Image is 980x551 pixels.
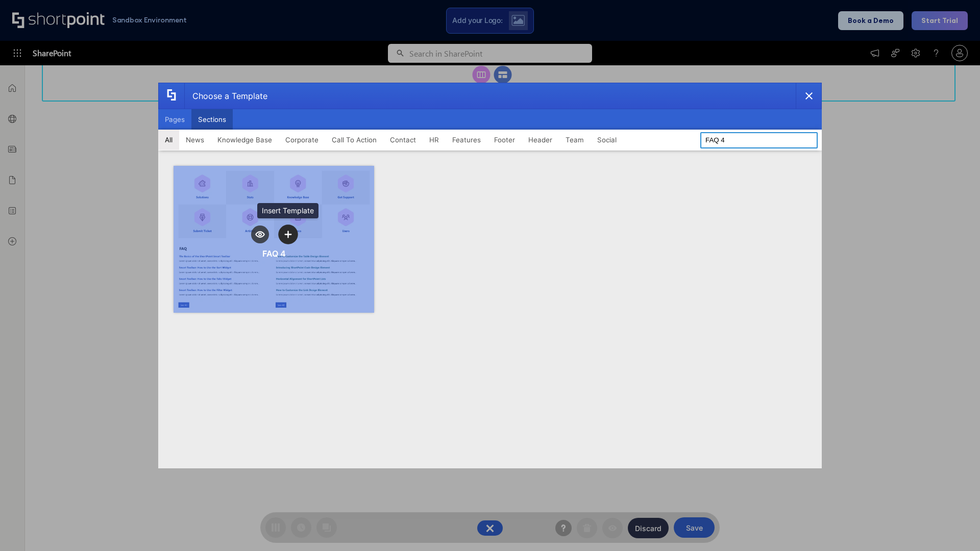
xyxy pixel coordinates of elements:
button: News [179,130,211,150]
button: Knowledge Base [211,130,279,150]
button: Team [559,130,591,150]
button: All [158,130,179,150]
button: Features [446,130,487,150]
button: HR [423,130,446,150]
button: Header [522,130,559,150]
button: Corporate [279,130,325,150]
iframe: Chat Widget [929,502,980,551]
div: template selector [158,83,822,468]
button: Call To Action [325,130,383,150]
button: Pages [158,109,191,130]
button: Social [591,130,623,150]
button: Sections [191,109,233,130]
div: FAQ 4 [262,248,286,259]
button: Footer [487,130,522,150]
button: Contact [383,130,423,150]
div: Choose a Template [184,83,267,109]
input: Search [700,132,818,148]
